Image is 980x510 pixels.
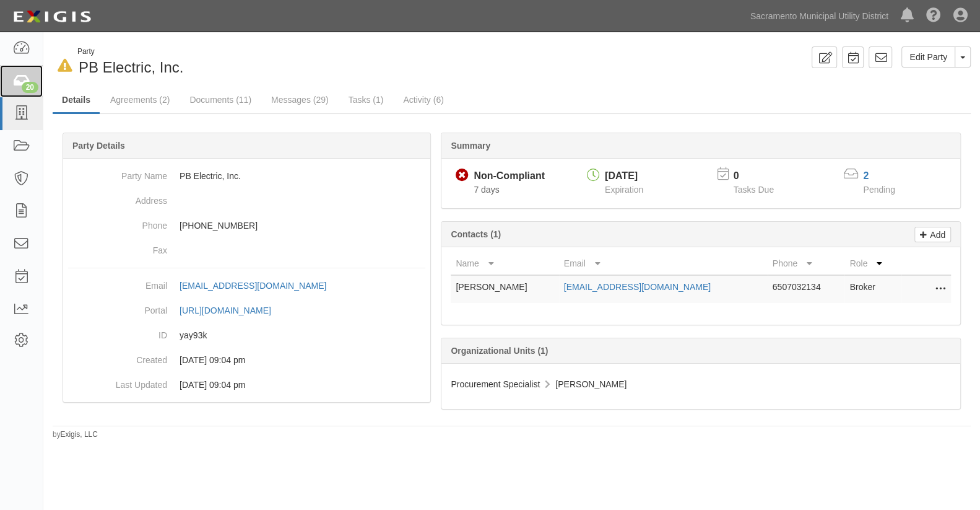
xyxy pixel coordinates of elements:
[451,252,558,275] th: Name
[901,46,955,68] a: Edit Party
[68,273,167,292] dt: Email
[451,141,490,151] b: Summary
[456,169,469,182] i: Non-Compliant
[605,185,643,195] span: Expiration
[61,430,98,439] a: Exigis, LLC
[22,82,38,93] div: 20
[555,379,627,389] span: [PERSON_NAME]
[564,282,711,292] a: [EMAIL_ADDRESS][DOMAIN_NAME]
[451,275,558,303] td: [PERSON_NAME]
[68,372,425,397] dd: 04/11/2025 09:04 pm
[68,372,167,391] dt: Last Updated
[605,169,643,183] div: [DATE]
[768,252,845,275] th: Phone
[914,227,951,242] a: Add
[451,346,548,356] b: Organizational Units (1)
[180,87,261,112] a: Documents (11)
[451,379,540,389] span: Procurement Specialist
[262,87,338,112] a: Messages (29)
[339,87,393,112] a: Tasks (1)
[72,141,125,151] b: Party Details
[744,4,895,29] a: Sacramento Municipal Utility District
[927,227,945,242] p: Add
[68,348,167,366] dt: Created
[101,87,179,112] a: Agreements (2)
[68,164,425,188] dd: PB Electric, Inc.
[68,213,425,238] dd: [PHONE_NUMBER]
[844,275,901,303] td: Broker
[474,169,545,183] div: Non-Compliant
[180,281,340,291] a: [EMAIL_ADDRESS][DOMAIN_NAME]
[58,59,72,73] i: In Default since 10/04/2025
[180,306,285,315] a: [URL][DOMAIN_NAME]
[559,252,768,275] th: Email
[68,213,167,232] dt: Phone
[68,238,167,257] dt: Fax
[79,59,183,76] span: PB Electric, Inc.
[53,46,503,78] div: PB Electric, Inc.
[768,275,845,303] td: 6507032134
[863,170,869,181] a: 2
[68,188,167,207] dt: Address
[451,229,501,239] b: Contacts (1)
[68,298,167,317] dt: Portal
[68,164,167,182] dt: Party Name
[844,252,901,275] th: Role
[53,429,98,440] small: by
[68,323,167,341] dt: ID
[53,87,100,114] a: Details
[9,6,95,28] img: logo-5460c22ac91f19d4615b14bd174203de0afe785f0fc80cf4dbbc73dc1793850b.png
[734,185,774,195] span: Tasks Due
[68,323,425,348] dd: yay93k
[180,279,326,292] div: [EMAIL_ADDRESS][DOMAIN_NAME]
[734,169,789,183] p: 0
[474,185,499,195] span: Since 09/30/2025
[394,87,453,112] a: Activity (6)
[863,185,895,195] span: Pending
[77,46,183,57] div: Party
[68,348,425,372] dd: 04/11/2025 09:04 pm
[926,9,941,24] i: Help Center - Complianz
